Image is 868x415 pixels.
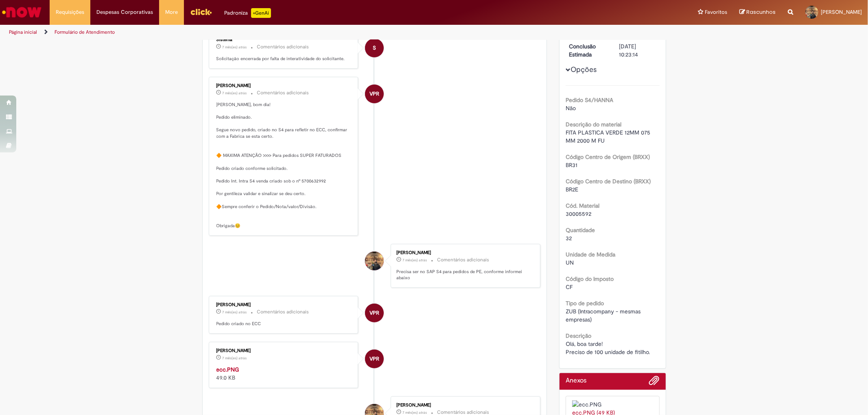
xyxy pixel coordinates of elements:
[566,235,572,242] span: 32
[402,258,427,263] span: 7 mês(es) atrás
[223,91,247,96] span: 7 mês(es) atrás
[257,89,309,96] small: Comentários adicionais
[223,356,247,361] span: 7 mês(es) atrás
[566,161,577,169] span: BR31
[821,9,862,15] span: [PERSON_NAME]
[165,8,178,16] span: More
[566,377,586,385] h2: Anexos
[6,25,573,40] ul: Trilhas de página
[566,153,650,161] b: Código Centro de Origem (BRXX)
[705,8,727,16] span: Favoritos
[396,403,532,408] div: [PERSON_NAME]
[223,310,247,315] span: 7 mês(es) atrás
[566,104,576,112] span: Não
[566,308,642,323] span: ZUB (Intracompany - mesmas empresas)
[96,8,153,16] span: Despesas Corporativas
[649,375,660,390] button: Adicionar anexos
[365,39,384,57] div: System
[566,121,621,128] b: Descrição do material
[566,340,650,356] span: Olá, boa tarde! Preciso de 100 unidade de fitilho.
[216,37,352,42] div: Sistema
[365,304,384,322] div: Vanessa Paiva Ribeiro
[216,83,352,88] div: [PERSON_NAME]
[566,178,651,185] b: Código Centro de Destino (BRXX)
[402,258,427,263] time: 03/02/2025 15:16:43
[257,309,309,315] small: Comentários adicionais
[223,91,247,96] time: 04/02/2025 09:30:09
[566,300,604,307] b: Tipo de pedido
[216,102,352,229] p: [PERSON_NAME], bom dia! Pedido eliminado. Segue novo pedido, criado no S4 para refletir no ECC, c...
[216,348,352,353] div: [PERSON_NAME]
[1,4,43,20] img: ServiceNow
[396,269,532,281] p: Precisa ser no SAP S4 para pedidos de PE, conforme informei abaixo
[566,202,599,209] b: Cód. Material
[566,129,652,144] span: FITA PLASTICA VERDE 12MM 075 MM 2000 M FU
[746,8,776,16] span: Rascunhos
[566,251,615,258] b: Unidade de Medida
[370,349,379,369] span: VPR
[739,9,776,16] a: Rascunhos
[437,256,489,263] small: Comentários adicionais
[566,96,613,104] b: Pedido S4/HANNA
[216,366,239,373] a: ecc.PNG
[566,226,595,234] b: Quantidade
[572,400,653,408] img: ecc.PNG
[365,85,384,103] div: Vanessa Paiva Ribeiro
[216,365,352,382] div: 49.0 KB
[370,84,379,104] span: VPR
[566,259,574,266] span: UN
[563,42,613,59] dt: Conclusão Estimada
[190,6,212,18] img: click_logo_yellow_360x200.png
[216,56,352,62] p: Solicitação encerrada por falta de interatividade do solicitante.
[370,303,379,323] span: VPR
[216,321,352,327] p: Pedido criado no ECC
[566,210,591,217] span: 30005592
[216,302,352,307] div: [PERSON_NAME]
[224,8,271,18] div: Padroniza
[566,332,591,339] b: Descrição
[402,410,427,415] time: 03/02/2025 13:37:32
[223,45,247,50] span: 7 mês(es) atrás
[402,410,427,415] span: 7 mês(es) atrás
[257,43,309,50] small: Comentários adicionais
[251,8,271,18] p: +GenAi
[396,250,532,255] div: [PERSON_NAME]
[365,252,384,270] div: Eduardo de Moura Arcoverde
[566,186,578,193] span: BR2E
[223,310,247,315] time: 03/02/2025 14:05:48
[9,29,37,35] a: Página inicial
[55,29,115,35] a: Formulário de Atendimento
[223,356,247,361] time: 03/02/2025 14:05:37
[223,45,247,50] time: 11/02/2025 16:30:10
[619,42,657,59] div: [DATE] 10:23:14
[365,350,384,368] div: Vanessa Paiva Ribeiro
[566,275,614,282] b: Código do Imposto
[56,8,84,16] span: Requisições
[566,283,573,291] span: CF
[373,38,376,58] span: S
